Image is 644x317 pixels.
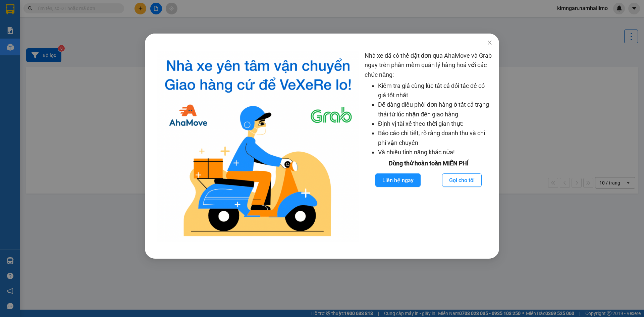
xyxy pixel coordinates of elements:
[378,81,492,100] li: Kiểm tra giá cùng lúc tất cả đối tác để có giá tốt nhất
[378,128,492,148] li: Báo cáo chi tiết, rõ ràng doanh thu và chi phí vận chuyển
[378,148,492,157] li: Và nhiều tính năng khác nữa!
[480,34,499,52] button: Close
[157,51,359,242] img: logo
[375,173,421,187] button: Liên hệ ngay
[378,119,492,128] li: Định vị tài xế theo thời gian thực
[449,176,475,184] span: Gọi cho tôi
[382,176,414,184] span: Liên hệ ngay
[365,159,492,168] div: Dùng thử hoàn toàn MIỄN PHÍ
[487,40,492,45] span: close
[442,173,482,187] button: Gọi cho tôi
[378,100,492,119] li: Dễ dàng điều phối đơn hàng ở tất cả trạng thái từ lúc nhận đến giao hàng
[365,51,492,242] div: Nhà xe đã có thể đặt đơn qua AhaMove và Grab ngay trên phần mềm quản lý hàng hoá với các chức năng:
